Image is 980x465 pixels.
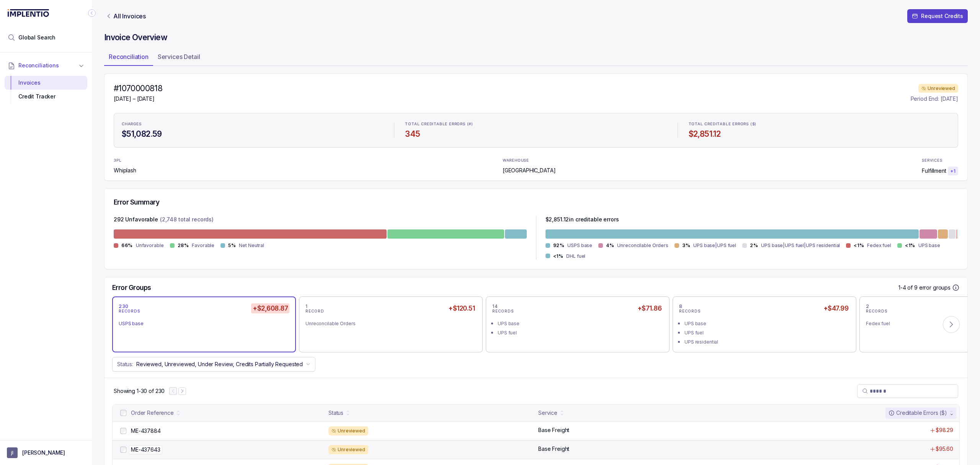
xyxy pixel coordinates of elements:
[867,242,891,249] p: Fedex fuel
[936,445,953,453] p: $95.60
[239,242,264,249] p: Net Neutral
[538,426,569,434] p: Base Freight
[104,12,147,20] a: Link All Invoices
[684,116,955,144] li: Statistic TOTAL CREDITABLE ERRORS ($)
[538,409,557,417] div: Service
[921,12,963,20] p: Request Credits
[104,51,968,66] ul: Tab Group
[113,12,146,20] p: All Invoices
[87,8,96,18] div: Collapse Icon
[919,284,951,291] p: error groups
[684,329,849,337] div: UPS fuel
[7,447,85,458] button: User initials[PERSON_NAME]
[566,252,585,260] p: DHL fuel
[405,122,473,126] p: TOTAL CREDITABLE ERRORS (#)
[553,253,563,259] p: <1%
[120,447,126,453] input: checkbox-checkbox
[328,426,368,436] div: Unreviewed
[498,329,662,337] div: UPS fuel
[114,387,165,395] p: Showing 1-30 of 230
[553,242,565,249] p: 92%
[405,129,666,139] h4: 345
[112,357,315,372] button: Status:Reviewed, Unreviewed, Under Review, Credits Partially Requested
[936,426,953,434] p: $98.29
[822,303,850,313] h5: +$47.99
[898,284,919,291] p: 1-4 of 9
[682,242,690,249] p: 3%
[251,303,289,313] h5: +$2,608.87
[679,303,683,309] p: 8
[503,167,556,174] p: [GEOGRAPHIC_DATA]
[636,303,663,313] h5: +$71.86
[136,242,164,249] p: Unfavorable
[120,410,126,416] input: checkbox-checkbox
[114,387,165,395] div: Remaining page entries
[761,242,840,249] p: UPS base|UPS fuel|UPS residential
[305,309,324,314] p: RECORD
[114,83,162,94] h4: #1070000818
[907,9,968,23] button: Request Credits
[679,309,701,314] p: RECORDS
[153,51,205,66] li: Tab Services Detail
[328,409,343,417] div: Status
[119,303,129,309] p: 230
[158,52,200,61] p: Services Detail
[889,409,947,417] div: Creditable Errors ($)
[22,449,65,457] p: [PERSON_NAME]
[305,320,470,327] div: Unreconcilable Orders
[131,409,174,417] div: Order Reference
[18,62,59,69] span: Reconciliations
[922,158,942,163] p: SERVICES
[911,95,958,103] p: Period End: [DATE]
[117,360,133,368] p: Status:
[617,242,668,249] p: Unreconcilable Orders
[567,242,592,249] p: USPS base
[160,216,214,225] p: (2,748 total records)
[178,242,189,249] p: 28%
[104,51,153,66] li: Tab Reconciliation
[750,242,758,249] p: 2%
[114,158,134,163] p: 3PL
[121,242,133,249] p: 66%
[136,360,303,368] p: Reviewed, Unreviewed, Under Review, Credits Partially Requested
[538,445,569,453] p: Base Freight
[447,303,476,313] h5: +$120.51
[119,320,283,327] div: USPS base
[120,428,126,434] input: checkbox-checkbox
[131,427,161,435] p: ME-437884
[684,320,849,327] div: UPS base
[905,242,915,249] p: <1%
[689,122,757,126] p: TOTAL CREDITABLE ERRORS ($)
[114,95,162,103] p: [DATE] – [DATE]
[606,242,614,249] p: 4%
[112,283,151,292] h5: Error Groups
[5,57,87,74] button: Reconciliations
[684,338,849,346] div: UPS residential
[109,52,149,61] p: Reconciliation
[866,309,887,314] p: RECORDS
[492,309,514,314] p: RECORDS
[922,167,946,175] p: Fulfillment
[114,198,159,206] h5: Error Summary
[866,303,869,309] p: 2
[5,74,87,105] div: Reconciliations
[328,445,368,454] div: Unreviewed
[114,167,136,174] p: Whiplash
[114,216,158,225] p: 292 Unfavorable
[503,158,529,163] p: WAREHOUSE
[854,242,864,249] p: <1%
[546,216,619,225] p: $ 2,851.12 in creditable errors
[950,168,956,174] p: + 1
[129,445,162,454] p: ME-437643
[7,447,18,458] span: User initials
[18,34,56,41] span: Global Search
[122,122,142,126] p: CHARGES
[689,129,950,139] h4: $2,851.12
[122,129,383,139] h4: $51,082.59
[114,113,958,147] ul: Statistic Highlights
[918,242,940,249] p: UPS base
[492,303,498,309] p: 14
[305,303,308,309] p: 1
[693,242,736,249] p: UPS base|UPS fuel
[178,387,186,395] button: Next Page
